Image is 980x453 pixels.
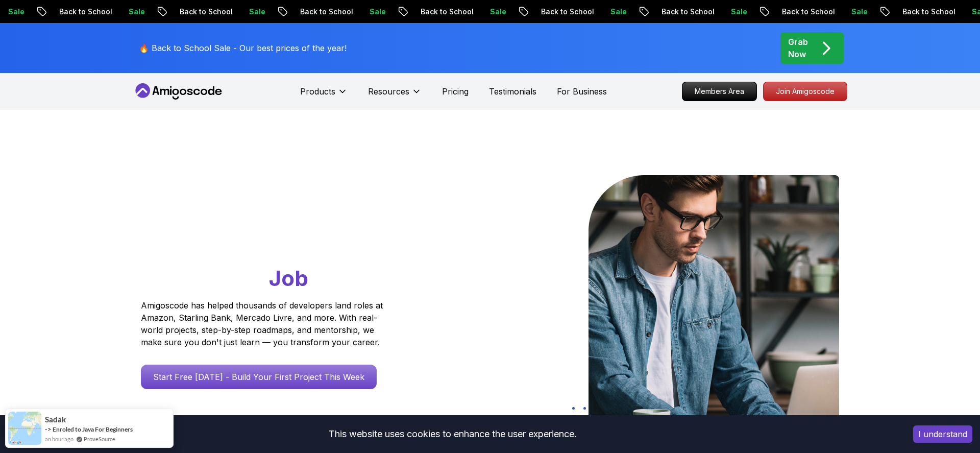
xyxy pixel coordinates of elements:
button: Products [300,85,348,106]
span: Sadak [45,415,66,424]
p: Back to School [522,7,591,17]
p: Resources [368,85,409,98]
span: -> [45,425,52,433]
a: For Business [557,85,607,98]
p: Back to School [642,7,712,17]
p: Sale [350,7,383,17]
p: Amigoscode has helped thousands of developers land roles at Amazon, Starling Bank, Mercado Livre,... [141,299,386,348]
p: Back to School [401,7,471,17]
p: 🔥 Back to School Sale - Our best prices of the year! [139,42,347,54]
p: Back to School [160,7,230,17]
p: Back to School [40,7,109,17]
p: Sale [712,7,744,17]
p: Members Area [682,82,756,101]
p: Join Amigoscode [764,82,847,101]
a: Members Area [682,82,757,101]
p: Grab Now [788,36,808,60]
div: This website uses cookies to enhance the user experience. [8,423,898,445]
button: Resources [368,85,422,106]
a: Testimonials [489,85,536,98]
img: provesource social proof notification image [8,412,41,445]
p: Back to School [281,7,350,17]
a: Pricing [442,85,469,98]
p: Back to School [763,7,832,17]
p: Sale [471,7,503,17]
span: an hour ago [45,435,73,443]
h1: Go From Learning to Hired: Master Java, Spring Boot & Cloud Skills That Get You the [141,175,422,293]
a: Start Free [DATE] - Build Your First Project This Week [141,365,377,389]
img: hero [589,175,839,438]
a: ProveSource [84,435,115,443]
a: Enroled to Java For Beginners [53,425,133,434]
button: Accept cookies [913,425,972,443]
span: Job [269,265,308,291]
p: Sale [591,7,624,17]
a: Join Amigoscode [763,82,847,101]
p: Back to School [883,7,952,17]
p: Sale [109,7,142,17]
p: Sale [832,7,865,17]
p: Products [300,85,335,98]
p: Sale [230,7,262,17]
